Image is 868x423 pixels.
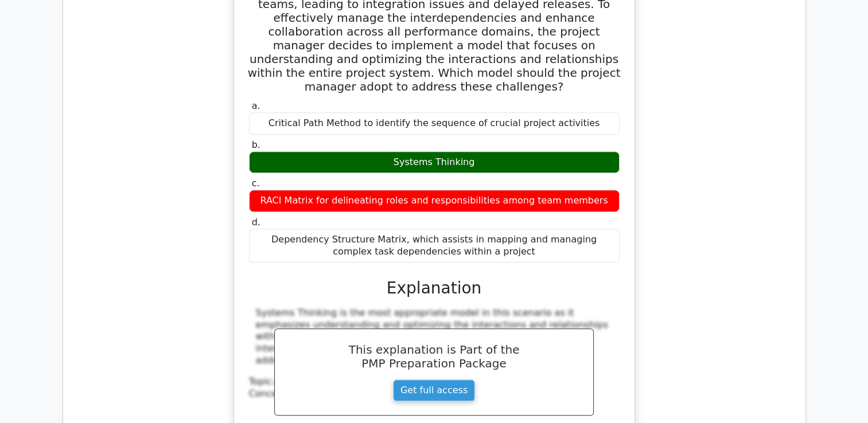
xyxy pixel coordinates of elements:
[249,376,620,388] div: Topic:
[249,229,620,263] div: Dependency Structure Matrix, which assists in mapping and managing complex task dependencies with...
[249,151,620,174] div: Systems Thinking
[249,388,620,400] div: Concept:
[256,307,613,367] div: Systems Thinking is the most appropriate model in this scenario as it emphasizes understanding an...
[252,178,260,189] span: c.
[393,379,475,401] a: Get full access
[249,112,620,135] div: Critical Path Method to identify the sequence of crucial project activities
[252,139,260,150] span: b.
[249,190,620,212] div: RACI Matrix for delineating roles and responsibilities among team members
[252,100,260,111] span: a.
[256,279,613,298] h3: Explanation
[252,217,260,228] span: d.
